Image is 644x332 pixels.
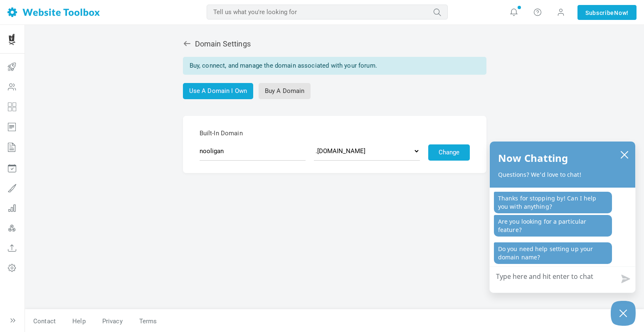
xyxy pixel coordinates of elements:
h2: Now Chatting [498,150,568,166]
a: SubscribeNow! [577,5,637,20]
button: Change [428,144,470,161]
div: Buy, connect, and manage the domain associated with your forum. [183,57,486,75]
p: Thanks for stopping by! Can I help you with anything? [494,192,612,213]
button: close chatbox [618,149,631,160]
span: Now! [614,8,629,17]
a: Contact [25,314,64,329]
p: Questions? We'd love to chat! [498,171,627,179]
input: Tell us what you're looking for [207,5,448,20]
a: Terms [131,314,157,329]
div: olark chatbox [489,141,636,293]
button: Close Chatbox [611,301,636,326]
p: Do you need help setting up your domain name? [494,242,612,264]
a: Buy A Domain [259,83,311,99]
a: Use A Domain I Own [183,83,254,99]
span: Built-In Domain [200,128,470,138]
a: Privacy [94,314,131,329]
img: favicon.ico [5,33,19,46]
div: chat [490,188,635,271]
button: Send message [614,269,635,288]
h2: Domain Settings [183,39,486,49]
p: Are you looking for a particular feature? [494,215,612,237]
a: Help [64,314,94,329]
